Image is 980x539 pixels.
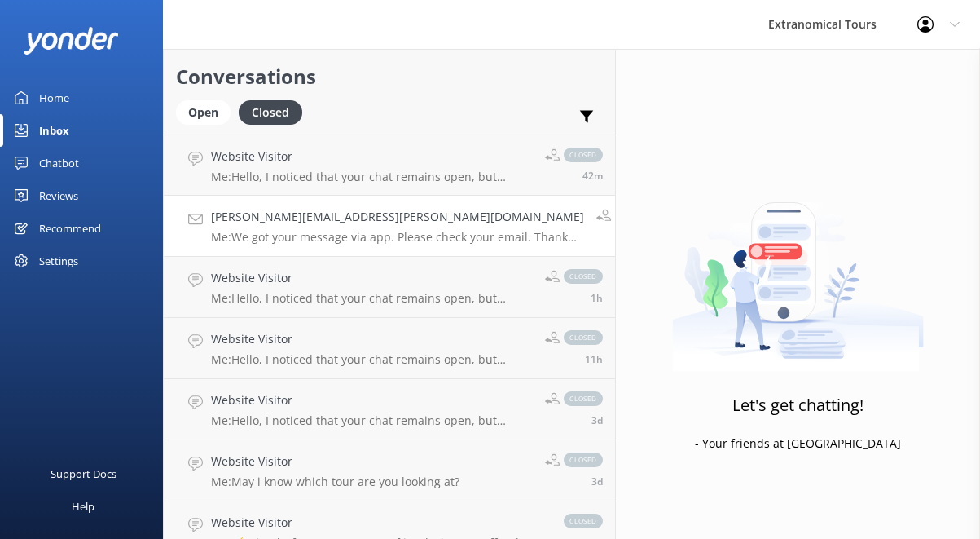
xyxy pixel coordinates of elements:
[211,391,533,409] h4: Website Visitor
[591,291,603,305] span: 04:34am 18-Aug-2025 (UTC -07:00) America/Tijuana
[211,330,533,348] h4: Website Visitor
[239,100,302,125] div: Closed
[211,352,533,367] p: Me: Hello, I noticed that your chat remains open, but inactive. I will close this live chat for n...
[211,208,584,226] h4: [PERSON_NAME][EMAIL_ADDRESS][PERSON_NAME][DOMAIN_NAME]
[564,148,603,162] span: closed
[51,457,116,490] div: Support Docs
[176,103,239,121] a: Open
[211,453,459,471] h4: Website Visitor
[39,114,69,147] div: Inbox
[164,440,615,501] a: Website VisitorMe:May i know which tour are you looking at?closed3d
[164,257,615,318] a: Website VisitorMe:Hello, I noticed that your chat remains open, but inactive. I will close this l...
[211,514,547,532] h4: Website Visitor
[39,245,78,277] div: Settings
[591,413,603,427] span: 04:49am 15-Aug-2025 (UTC -07:00) America/Tijuana
[39,147,79,179] div: Chatbot
[211,413,533,428] p: Me: Hello, I noticed that your chat remains open, but inactive. I will close this live chat for n...
[176,61,603,92] h2: Conversations
[582,169,603,183] span: 05:00am 18-Aug-2025 (UTC -07:00) America/Tijuana
[164,135,615,196] a: Website VisitorMe:Hello, I noticed that your chat remains open, but inactive. I will close this l...
[211,475,459,489] p: Me: May i know which tour are you looking at?
[239,103,310,121] a: Closed
[585,352,603,366] span: 06:02pm 17-Aug-2025 (UTC -07:00) America/Tijuana
[564,391,603,406] span: closed
[564,453,603,467] span: closed
[564,330,603,345] span: closed
[564,514,603,528] span: closed
[24,27,118,54] img: yonder-white-logo.png
[211,291,533,306] p: Me: Hello, I noticed that your chat remains open, but inactive. I will close this live chat for n...
[164,379,615,440] a: Website VisitorMe:Hello, I noticed that your chat remains open, but inactive. I will close this l...
[39,212,101,245] div: Recommend
[176,100,231,125] div: Open
[211,170,533,184] p: Me: Hello, I noticed that your chat remains open, but inactive. I will close this live chat for n...
[564,269,603,284] span: closed
[72,490,94,523] div: Help
[164,196,615,257] a: [PERSON_NAME][EMAIL_ADDRESS][PERSON_NAME][DOMAIN_NAME]Me:We got your message via app. Please chec...
[732,392,864,418] h3: Let's get chatting!
[672,168,924,372] img: artwork of a man stealing a conversation from at giant smartphone
[39,179,78,212] div: Reviews
[695,435,901,453] p: - Your friends at [GEOGRAPHIC_DATA]
[591,475,603,488] span: 02:11pm 14-Aug-2025 (UTC -07:00) America/Tijuana
[164,318,615,379] a: Website VisitorMe:Hello, I noticed that your chat remains open, but inactive. I will close this l...
[211,148,533,166] h4: Website Visitor
[39,82,69,114] div: Home
[211,269,533,287] h4: Website Visitor
[211,230,584,245] p: Me: We got your message via app. Please check your email. Thank you!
